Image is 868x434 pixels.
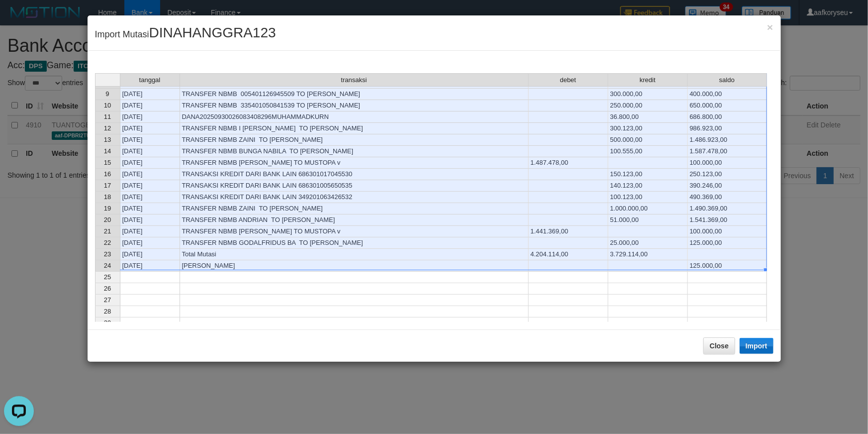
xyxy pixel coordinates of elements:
[180,111,529,123] td: DANA20250930026083408296MUHAMMADKURN
[740,338,773,354] button: Import
[104,159,111,166] span: 15
[180,89,529,100] td: TRANSFER NBMB 005401126945509 TO [PERSON_NAME]
[608,123,688,134] td: 300.123,00
[688,100,767,111] td: 650.000,00
[120,203,180,215] td: [DATE]
[4,4,34,34] button: Open LiveChat chat widget
[120,123,180,134] td: [DATE]
[104,239,111,246] span: 22
[688,146,767,157] td: 1.587.478,00
[529,157,608,169] td: 1.487.478,00
[120,134,180,146] td: [DATE]
[688,203,767,215] td: 1.490.369,00
[341,77,367,84] span: transaksi
[104,262,111,269] span: 24
[104,250,111,258] span: 23
[608,237,688,249] td: 25.000,00
[688,169,767,180] td: 250.123,00
[104,216,111,223] span: 20
[688,180,767,192] td: 390.246,00
[608,89,688,100] td: 300.000,00
[608,111,688,123] td: 36.800,00
[104,102,111,109] span: 10
[180,146,529,157] td: TRANSFER NBMB BUNGA NABILA TO [PERSON_NAME]
[120,215,180,226] td: [DATE]
[608,215,688,226] td: 51.000,00
[529,226,608,237] td: 1.441.369,00
[688,260,767,272] td: 125.000,00
[688,123,767,134] td: 986.923,00
[640,77,656,84] span: kredit
[688,134,767,146] td: 1.486.923,00
[688,192,767,203] td: 490.369,00
[104,285,111,292] span: 26
[120,260,180,272] td: [DATE]
[104,308,111,315] span: 28
[180,203,529,215] td: TRANSFER NBMB ZAINI TO [PERSON_NAME]
[104,273,111,281] span: 25
[767,22,773,32] button: Close
[104,296,111,304] span: 27
[149,25,276,40] span: DINAHANGGRA123
[180,226,529,237] td: TRANSFER NBMB [PERSON_NAME] TO MUSTOPA v
[120,249,180,260] td: [DATE]
[120,180,180,192] td: [DATE]
[120,192,180,203] td: [DATE]
[703,337,735,354] button: Close
[180,169,529,180] td: TRANSAKSI KREDIT DARI BANK LAIN 686301017045530
[105,90,109,98] span: 9
[608,169,688,180] td: 150.123,00
[688,215,767,226] td: 1.541.369,00
[608,249,688,260] td: 3.729.114,00
[719,77,735,84] span: saldo
[608,180,688,192] td: 140.123,00
[139,77,161,84] span: tanggal
[767,21,773,33] span: ×
[104,319,111,326] span: 29
[104,113,111,120] span: 11
[120,226,180,237] td: [DATE]
[608,100,688,111] td: 250.000,00
[104,124,111,132] span: 12
[180,237,529,249] td: TRANSFER NBMB GODALFRIDUS BA TO [PERSON_NAME]
[104,205,111,212] span: 19
[120,146,180,157] td: [DATE]
[104,170,111,178] span: 16
[104,147,111,155] span: 14
[608,203,688,215] td: 1.000.000,00
[688,157,767,169] td: 100.000,00
[120,157,180,169] td: [DATE]
[120,89,180,100] td: [DATE]
[180,260,529,272] td: [PERSON_NAME]
[104,182,111,189] span: 17
[608,192,688,203] td: 100.123,00
[120,100,180,111] td: [DATE]
[180,123,529,134] td: TRANSFER NBMB I [PERSON_NAME] TO [PERSON_NAME]
[688,226,767,237] td: 100.000,00
[104,193,111,201] span: 18
[180,134,529,146] td: TRANSFER NBMB ZAINI TO [PERSON_NAME]
[120,111,180,123] td: [DATE]
[688,111,767,123] td: 686.800,00
[180,249,529,260] td: Total Mutasi
[95,29,276,39] span: Import Mutasi
[180,157,529,169] td: TRANSFER NBMB [PERSON_NAME] TO MUSTOPA v
[688,89,767,100] td: 400.000,00
[95,73,120,87] th: Select whole grid
[104,136,111,143] span: 13
[688,237,767,249] td: 125.000,00
[180,215,529,226] td: TRANSFER NBMB ANDRIAN TO [PERSON_NAME]
[180,192,529,203] td: TRANSAKSI KREDIT DARI BANK LAIN 349201063426532
[120,169,180,180] td: [DATE]
[560,77,577,84] span: debet
[120,237,180,249] td: [DATE]
[529,249,608,260] td: 4.204.114,00
[608,146,688,157] td: 100.555,00
[104,227,111,235] span: 21
[608,134,688,146] td: 500.000,00
[180,100,529,111] td: TRANSFER NBMB 335401050841539 TO [PERSON_NAME]
[180,180,529,192] td: TRANSAKSI KREDIT DARI BANK LAIN 686301005650535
